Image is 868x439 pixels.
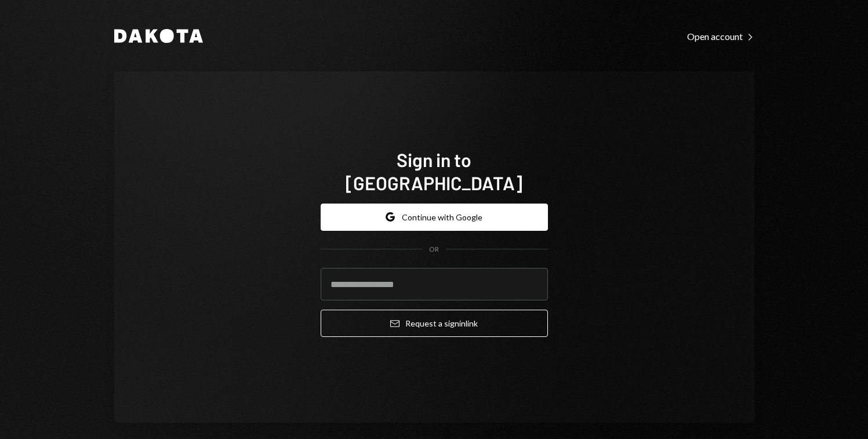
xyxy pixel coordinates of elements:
h1: Sign in to [GEOGRAPHIC_DATA] [321,148,548,194]
div: Open account [687,31,754,42]
button: Request a signinlink [321,310,548,337]
a: Open account [687,30,754,42]
div: OR [429,245,439,255]
button: Continue with Google [321,204,548,231]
